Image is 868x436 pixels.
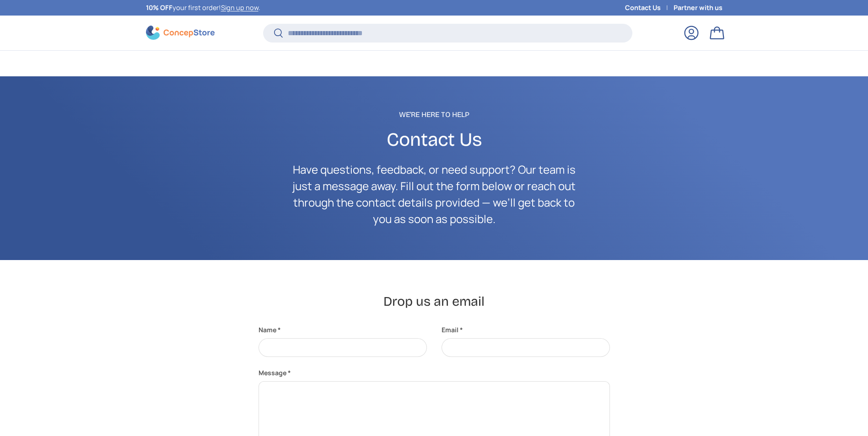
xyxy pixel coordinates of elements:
label: Email [442,325,610,335]
label: Message [259,368,610,378]
p: your first order! . [146,3,260,13]
span: Contact Us [387,128,482,152]
a: Contact Us [625,3,674,13]
a: Sign up now [221,3,259,12]
strong: 10% OFF [146,3,173,12]
h2: Drop us an email [259,293,610,310]
label: Name [259,325,427,335]
img: ConcepStore [146,26,215,40]
a: Partner with us [674,3,722,13]
span: We're Here to Help [399,109,469,120]
p: Have questions, feedback, or need support? Our team is just a message away. Fill out the form bel... [290,161,578,227]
